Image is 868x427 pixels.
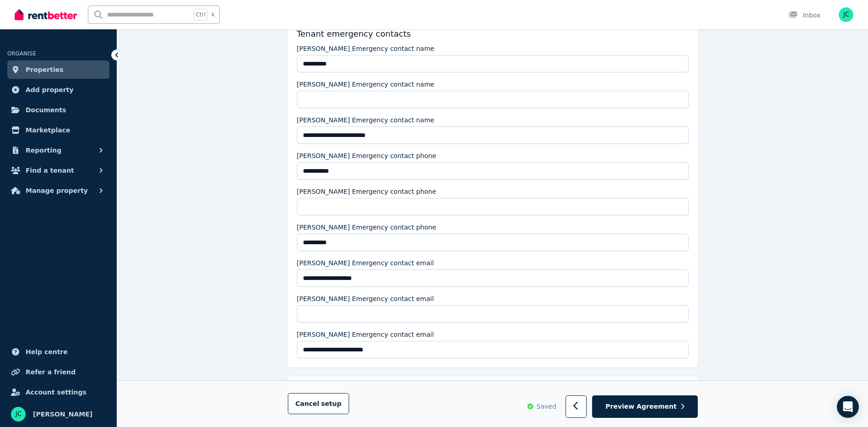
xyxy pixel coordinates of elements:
[26,145,61,156] span: Reporting
[7,60,109,79] a: Properties
[11,407,26,422] img: joe cavallaro
[26,104,66,115] span: Documents
[297,80,435,89] label: [PERSON_NAME] Emergency contact name
[26,185,88,196] span: Manage property
[7,81,109,99] a: Add property
[321,400,342,409] span: setup
[297,44,435,53] label: [PERSON_NAME] Emergency contact name
[26,387,86,398] span: Account settings
[839,7,853,22] img: joe cavallaro
[33,409,92,420] span: [PERSON_NAME]
[7,50,36,57] span: ORGANISE
[837,396,859,418] div: Open Intercom Messenger
[297,115,435,125] label: [PERSON_NAME] Emergency contact name
[26,64,64,75] span: Properties
[297,223,437,232] label: [PERSON_NAME] Emergency contact phone
[26,125,70,136] span: Marketplace
[7,101,109,119] a: Documents
[7,141,109,159] button: Reporting
[7,383,109,401] a: Account settings
[26,84,74,95] span: Add property
[7,121,109,139] a: Marketplace
[7,181,109,200] button: Manage property
[26,346,68,357] span: Help centre
[297,258,434,268] label: [PERSON_NAME] Emergency contact email
[288,394,350,415] button: Cancelsetup
[297,27,411,40] h5: Tenant emergency contacts
[297,294,434,303] label: [PERSON_NAME] Emergency contact email
[26,367,75,378] span: Refer a friend
[194,9,208,21] span: Ctrl
[592,396,697,418] button: Preview Agreement
[297,151,437,160] label: [PERSON_NAME] Emergency contact phone
[7,363,109,381] a: Refer a friend
[788,11,820,20] div: Inbox
[297,330,434,339] label: [PERSON_NAME] Emergency contact email
[296,400,342,408] span: Cancel
[7,343,109,361] a: Help centre
[15,8,77,22] img: RentBetter
[537,402,556,411] span: Saved
[211,11,215,18] span: k
[26,165,74,176] span: Find a tenant
[297,187,437,196] label: [PERSON_NAME] Emergency contact phone
[7,161,109,180] button: Find a tenant
[605,402,676,411] span: Preview Agreement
